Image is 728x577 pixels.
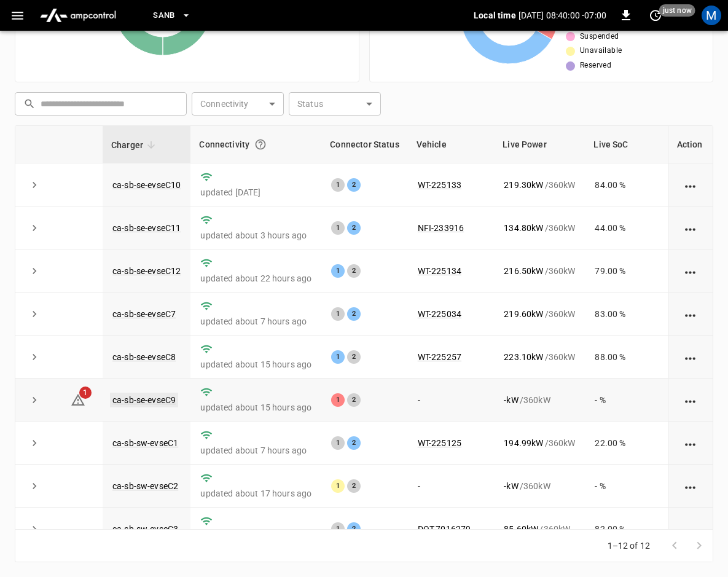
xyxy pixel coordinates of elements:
div: profile-icon [702,6,721,25]
p: 219.30 kW [504,179,543,191]
div: / 360 kW [504,437,575,449]
th: Connector Status [321,126,407,163]
a: WT-225125 [418,438,461,448]
div: 1 [331,307,345,321]
div: Connectivity [199,133,313,155]
div: / 360 kW [504,351,575,363]
th: Vehicle [408,126,495,163]
button: expand row [25,434,44,452]
div: / 360 kW [504,523,575,535]
div: 2 [347,522,361,536]
p: updated about 22 hours ago [200,272,311,285]
a: ca-sb-sw-evseC1 [112,438,178,448]
p: updated about 15 hours ago [200,358,311,371]
button: expand row [25,391,44,409]
td: 88.00 % [585,336,671,379]
p: 134.80 kW [504,222,543,234]
span: just now [659,4,695,17]
p: 223.10 kW [504,351,543,363]
div: 1 [331,264,345,278]
span: Suspended [580,31,619,43]
a: ca-sb-sw-evseC2 [112,481,178,491]
a: NFI-233916 [418,223,464,233]
span: Reserved [580,60,611,72]
td: - % [585,379,671,422]
td: - % [585,465,671,508]
td: 83.00 % [585,292,671,336]
td: 44.00 % [585,206,671,249]
a: ca-sb-sw-evseC3 [112,524,178,534]
a: WT-225257 [418,352,461,362]
div: / 360 kW [504,265,575,277]
p: updated [DATE] [200,186,311,198]
div: action cell options [683,308,699,320]
div: 2 [347,393,361,407]
span: Unavailable [580,45,622,57]
div: / 360 kW [504,308,575,320]
div: 1 [331,350,345,364]
span: Charger [111,138,159,152]
p: 219.60 kW [504,308,543,320]
img: ampcontrol.io logo [35,4,121,27]
a: ca-sb-se-evseC7 [112,309,176,319]
a: ca-sb-se-evseC11 [112,223,181,233]
div: 1 [331,393,345,407]
p: updated about 3 hours ago [200,229,311,241]
div: 2 [347,436,361,450]
p: updated about 7 hours ago [200,315,311,328]
div: 1 [331,178,345,192]
button: set refresh interval [646,6,665,25]
td: 84.00 % [585,163,671,206]
p: updated about 17 hours ago [200,487,311,500]
a: WT-225133 [418,180,461,190]
th: Action [668,126,713,163]
p: 194.99 kW [504,437,543,449]
div: 1 [331,479,345,493]
button: expand row [25,520,44,538]
p: 85.60 kW [504,523,538,535]
p: updated about 7 hours ago [200,444,311,457]
span: 1 [79,387,92,399]
p: updated about 15 hours ago [200,401,311,414]
p: Local time [474,9,516,22]
p: 216.50 kW [504,265,543,277]
div: / 360 kW [504,179,575,191]
div: 1 [331,522,345,536]
td: 82.00 % [585,508,671,551]
a: ca-sb-se-evseC9 [110,393,178,407]
div: action cell options [683,351,699,363]
div: 2 [347,178,361,192]
div: 1 [331,221,345,235]
div: 2 [347,264,361,278]
p: - kW [504,480,518,492]
td: - [408,379,495,422]
div: 2 [347,479,361,493]
div: 2 [347,221,361,235]
th: Live Power [494,126,585,163]
td: 79.00 % [585,249,671,292]
button: SanB [148,4,196,28]
div: action cell options [683,179,699,191]
div: / 360 kW [504,394,575,406]
td: - [408,465,495,508]
button: expand row [25,305,44,323]
div: action cell options [683,265,699,277]
th: Live SoC [585,126,671,163]
a: ca-sb-se-evseC8 [112,352,176,362]
div: action cell options [683,523,699,535]
div: action cell options [683,480,699,492]
div: 2 [347,350,361,364]
button: expand row [25,262,44,280]
div: / 360 kW [504,222,575,234]
a: ca-sb-se-evseC12 [112,266,181,276]
span: SanB [153,9,175,23]
td: 22.00 % [585,422,671,465]
p: [DATE] 08:40:00 -07:00 [519,9,606,22]
button: expand row [25,219,44,237]
button: expand row [25,348,44,366]
button: expand row [25,477,44,495]
button: Connection between the charger and our software. [249,133,272,155]
div: action cell options [683,222,699,234]
a: 1 [71,394,85,404]
button: expand row [25,176,44,194]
